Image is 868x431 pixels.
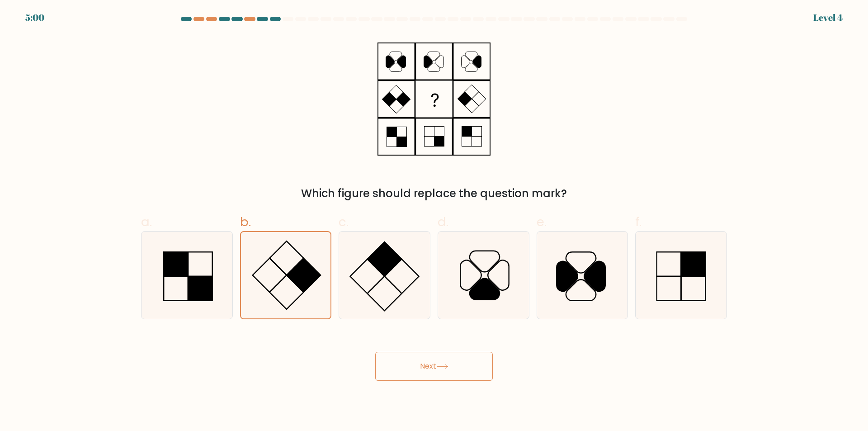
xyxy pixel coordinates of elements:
span: d. [438,213,448,231]
div: 5:00 [25,11,44,24]
div: Which figure should replace the question mark? [146,185,722,202]
span: b. [240,213,251,231]
button: Next [375,352,493,381]
span: e. [537,213,547,231]
div: Level 4 [813,11,843,24]
span: a. [141,213,152,231]
span: f. [635,213,642,231]
span: c. [339,213,349,231]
